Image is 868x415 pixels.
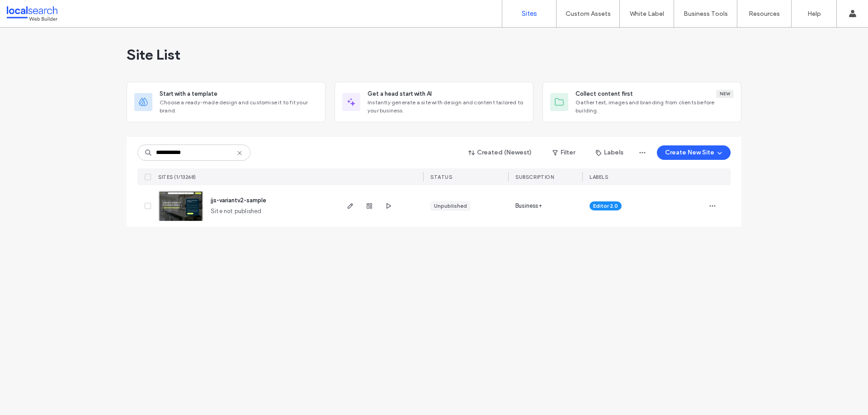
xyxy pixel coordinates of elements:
[522,9,537,18] label: Sites
[593,202,618,210] span: Editor 2.0
[807,10,821,18] label: Help
[630,10,664,18] label: White Label
[160,89,217,98] span: Start with a template
[434,202,467,210] div: Unpublished
[158,174,196,180] span: SITES (1/13268)
[211,197,266,204] a: jjs-variantv2-sample
[543,145,584,160] button: Filter
[211,207,262,216] span: Site not published
[430,174,452,180] span: STATUS
[160,98,318,115] span: Choose a ready-made design and customise it to fit your brand.
[335,82,533,122] div: Get a head start with AIInstantly generate a site with design and content tailored to your business.
[684,10,728,18] label: Business Tools
[461,145,540,160] button: Created (Newest)
[716,90,734,98] div: New
[368,89,432,98] span: Get a head start with AI
[657,145,731,160] button: Create New Site
[566,10,611,18] label: Custom Assets
[515,174,554,180] span: Subscription
[542,82,741,122] div: Collect content firstNewGather text, images and branding from clients before building.
[749,10,780,18] label: Resources
[515,201,542,210] span: Business+
[20,6,39,14] span: Help
[576,98,734,115] span: Gather text, images and branding from clients before building.
[590,174,608,180] span: LABELS
[127,46,180,64] span: Site List
[576,89,633,98] span: Collect content first
[588,145,632,160] button: Labels
[368,98,526,115] span: Instantly generate a site with design and content tailored to your business.
[127,82,325,122] div: Start with a templateChoose a ready-made design and customise it to fit your brand.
